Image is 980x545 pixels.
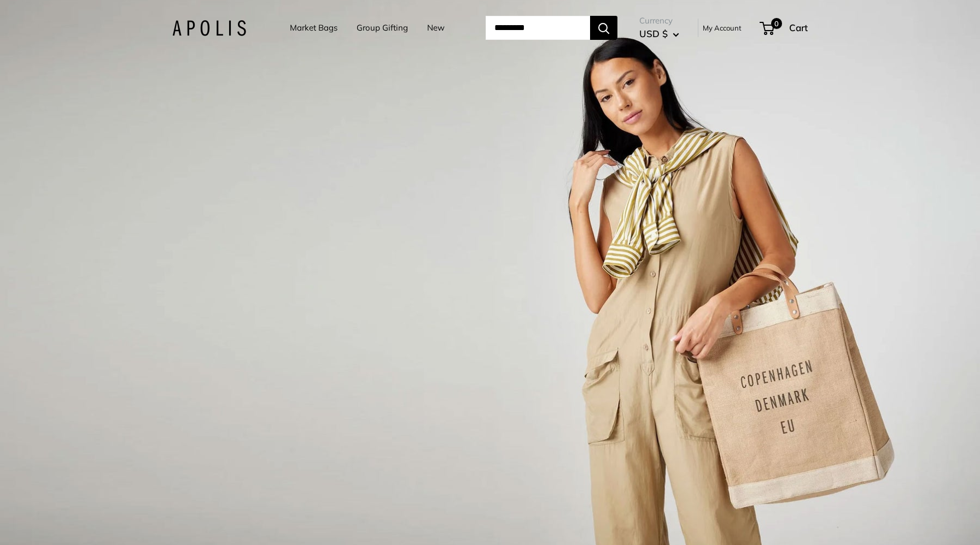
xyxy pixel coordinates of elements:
[590,16,617,40] button: Search
[172,20,246,36] img: Apolis
[703,21,742,34] a: My Account
[290,20,337,35] a: Market Bags
[771,18,782,29] span: 0
[357,20,408,35] a: Group Gifting
[639,13,679,28] span: Currency
[427,20,445,35] a: New
[639,28,668,39] span: USD $
[789,22,808,33] span: Cart
[639,25,679,43] button: USD $
[486,16,590,40] input: Search...
[761,19,808,37] a: 0 Cart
